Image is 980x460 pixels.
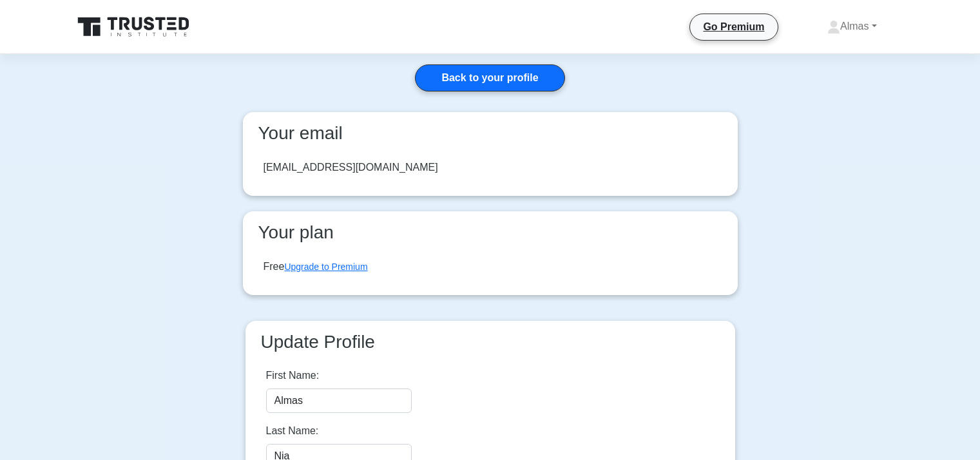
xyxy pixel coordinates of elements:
a: Back to your profile [415,64,564,91]
a: Upgrade to Premium [284,262,367,272]
div: Free [264,259,368,274]
h3: Your plan [253,222,727,244]
h3: Update Profile [256,331,725,353]
div: [EMAIL_ADDRESS][DOMAIN_NAME] [264,160,438,175]
h3: Your email [253,122,727,144]
a: Go Premium [695,19,772,35]
label: First Name: [266,368,320,383]
a: Almas [796,14,908,39]
label: Last Name: [266,423,319,439]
